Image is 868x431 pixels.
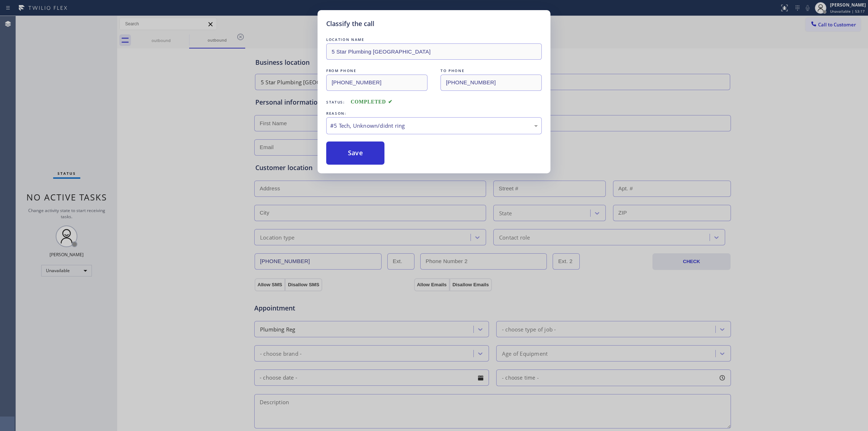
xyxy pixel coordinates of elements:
div: TO PHONE [441,67,542,75]
span: Status: [326,100,345,105]
input: To phone [441,75,542,91]
button: Save [326,141,384,165]
div: FROM PHONE [326,67,427,75]
div: REASON: [326,110,542,117]
div: LOCATION NAME [326,36,542,43]
span: COMPLETED [351,99,393,105]
div: #5 Tech, Unknown/didnt ring [330,122,538,130]
input: From phone [326,75,427,91]
h5: Classify the call [326,19,374,29]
